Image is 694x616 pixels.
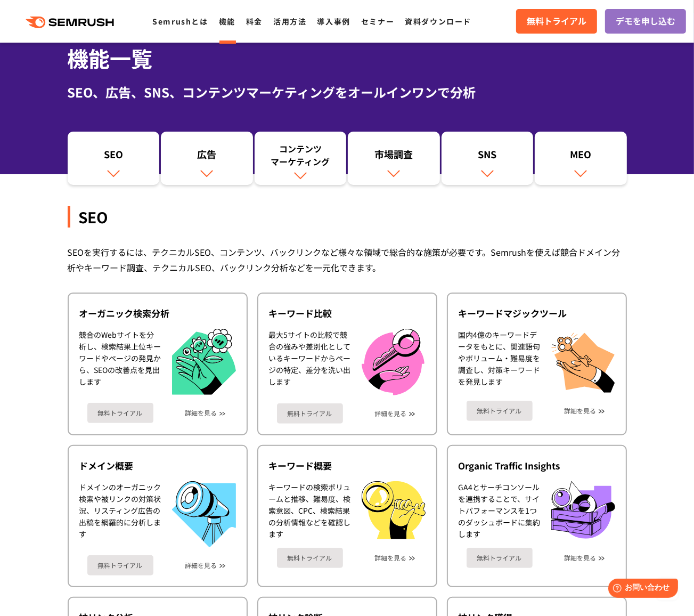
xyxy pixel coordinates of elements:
[459,307,615,320] div: キーワードマジックツール
[68,245,627,275] div: SEOを実行するには、テクニカルSEO、コンテンツ、バックリンクなど様々な領域で総合的な施策が必要です。Semrushを使えば競合ドメイン分析やキーワード調査、テクニカルSEO、バックリンク分析...
[459,481,541,540] div: GA4とサーチコンソールを連携することで、サイトパフォーマンスを1つのダッシュボードに集約します
[260,142,341,168] div: コンテンツ マーケティング
[535,132,627,185] a: MEO
[79,307,236,320] div: オーガニック検索分析
[68,206,627,228] div: SEO
[565,554,597,562] a: 詳細を見る
[269,307,426,320] div: キーワード比較
[68,43,627,74] h1: 機能一覧
[467,401,533,421] a: 無料トライアル
[172,329,236,395] img: オーガニック検索分析
[185,409,217,417] a: 詳細を見る
[605,9,686,34] a: デモを申し込む
[516,9,597,34] a: 無料トライアル
[185,562,217,569] a: 詳細を見る
[172,481,236,547] img: ドメイン概要
[467,548,533,568] a: 無料トライアル
[317,16,350,27] a: 導入事例
[161,132,253,185] a: 広告
[447,148,528,166] div: SNS
[68,83,627,102] div: SEO、広告、SNS、コンテンツマーケティングをオールインワンで分析
[540,148,622,166] div: MEO
[459,329,541,393] div: 国内4億のキーワードデータをもとに、関連語句やボリューム・難易度を調査し、対策キーワードを発見します
[219,16,235,27] a: 機能
[551,329,615,393] img: キーワードマジックツール
[551,481,615,539] img: Organic Traffic Insights
[277,403,343,424] a: 無料トライアル
[269,481,351,540] div: キーワードの検索ボリュームと推移、難易度、検索意図、CPC、検索結果の分析情報などを確認します
[565,407,597,415] a: 詳細を見る
[269,459,426,472] div: キーワード概要
[68,132,160,185] a: SEO
[353,148,435,166] div: 市場調査
[375,554,407,562] a: 詳細を見る
[362,329,424,395] img: キーワード比較
[79,459,236,472] div: ドメイン概要
[599,574,682,604] iframe: Help widget launcher
[527,14,586,28] span: 無料トライアル
[273,16,306,27] a: 活用方法
[459,459,615,472] div: Organic Traffic Insights
[277,548,343,568] a: 無料トライアル
[79,481,161,547] div: ドメインのオーガニック検索や被リンクの対策状況、リスティング広告の出稿を網羅的に分析します
[361,16,394,27] a: セミナー
[87,555,153,576] a: 無料トライアル
[375,410,407,417] a: 詳細を見る
[348,132,440,185] a: 市場調査
[255,132,347,185] a: コンテンツマーケティング
[73,148,154,166] div: SEO
[442,132,534,185] a: SNS
[269,329,351,395] div: 最大5サイトの比較で競合の強みや差別化としているキーワードからページの特定、差分を洗い出します
[405,16,471,27] a: 資料ダウンロード
[152,16,208,27] a: Semrushとは
[246,16,263,27] a: 料金
[362,481,426,539] img: キーワード概要
[166,148,248,166] div: 広告
[616,14,675,28] span: デモを申し込む
[87,403,153,423] a: 無料トライアル
[79,329,161,395] div: 競合のWebサイトを分析し、検索結果上位キーワードやページの発見から、SEOの改善点を見出します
